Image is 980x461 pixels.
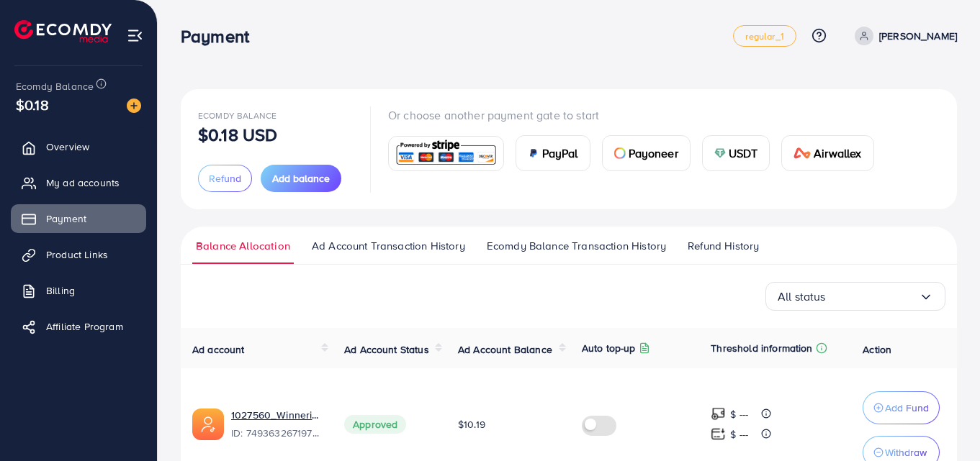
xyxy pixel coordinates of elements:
a: 1027560_Winnerize_1744747938584 [231,408,321,422]
span: Ad Account Transaction History [312,238,465,254]
a: Overview [11,132,146,161]
img: logo [14,20,112,42]
p: Auto top-up [582,339,636,357]
span: Affiliate Program [46,319,123,334]
img: top-up amount [711,406,726,421]
span: Balance Allocation [196,238,290,254]
img: card [714,147,726,159]
iframe: Chat [919,396,969,450]
img: card [614,147,626,159]
a: Affiliate Program [11,312,146,341]
span: USDT [729,145,758,162]
a: cardAirwallex [781,135,873,171]
img: top-up amount [711,426,726,442]
a: cardPayPal [516,135,590,171]
a: [PERSON_NAME] [849,27,957,45]
img: card [393,138,499,169]
img: menu [127,27,143,44]
span: Refund History [688,238,759,254]
a: Billing [11,276,146,305]
p: Threshold information [711,339,812,357]
a: My ad accounts [11,168,146,197]
span: Action [863,342,891,357]
p: Withdraw [885,444,927,461]
span: Approved [344,415,406,434]
span: regular_1 [745,32,783,41]
h3: Payment [181,26,261,47]
span: Ad Account Status [344,342,429,357]
a: Payment [11,204,146,233]
span: Ecomdy Balance Transaction History [487,238,666,254]
button: Refund [198,165,252,192]
span: Payoneer [629,145,678,162]
div: <span class='underline'>1027560_Winnerize_1744747938584</span></br>7493632671978045448 [231,408,321,441]
div: Search for option [765,282,945,311]
span: $10.19 [458,417,485,432]
a: Product Links [11,240,146,269]
span: Ecomdy Balance [16,79,94,93]
button: Add balance [261,165,341,192]
span: Overview [46,140,89,154]
span: Billing [46,283,75,298]
img: card [528,147,539,159]
a: card [388,136,504,171]
p: Or choose another payment gate to start [388,106,886,124]
img: ic-ads-acc.e4c84228.svg [192,408,224,440]
a: cardPayoneer [602,135,691,171]
button: Add Fund [863,391,940,424]
p: Add Fund [885,399,929,416]
a: regular_1 [733,25,796,47]
span: Refund [209,171,241,186]
span: Ad Account Balance [458,342,552,357]
span: Add balance [272,171,330,186]
span: Ad account [192,342,245,357]
a: cardUSDT [702,135,770,171]
img: image [127,99,141,113]
span: Product Links [46,247,108,262]
span: Airwallex [814,145,861,162]
span: ID: 7493632671978045448 [231,426,321,440]
input: Search for option [826,286,919,308]
span: $0.18 [16,94,49,115]
p: $ --- [730,426,748,443]
span: Payment [46,211,86,226]
p: $0.18 USD [198,126,277,143]
span: Ecomdy Balance [198,109,277,122]
p: $ --- [730,406,748,423]
span: PayPal [542,145,578,162]
span: My ad accounts [46,175,120,190]
span: All status [778,286,826,308]
img: card [794,147,811,159]
p: [PERSON_NAME] [879,27,957,45]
